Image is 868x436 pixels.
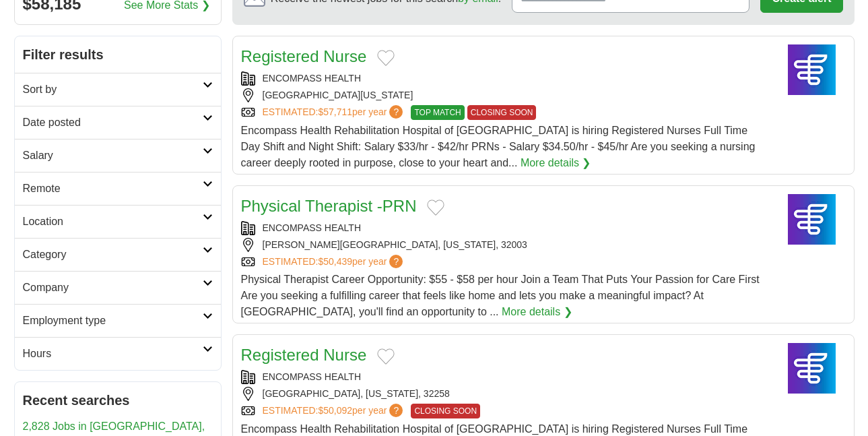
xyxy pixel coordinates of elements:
[23,82,203,98] h2: Sort by
[389,105,403,119] span: ?
[23,148,203,164] h2: Salary
[15,73,221,106] a: Sort by
[241,88,768,102] div: [GEOGRAPHIC_DATA][US_STATE]
[377,348,395,365] button: Add to favorite jobs
[411,404,480,418] span: CLOSING SOON
[521,155,591,171] a: More details ❯
[263,105,406,120] a: ESTIMATED:$57,711per year?
[23,390,213,410] h2: Recent searches
[23,247,203,263] h2: Category
[15,36,221,73] h2: Filter results
[318,405,352,416] span: $50,092
[241,387,768,401] div: [GEOGRAPHIC_DATA], [US_STATE], 32258
[15,205,221,238] a: Location
[23,115,203,131] h2: Date posted
[15,139,221,172] a: Salary
[778,44,846,95] img: Encompass Health logo
[23,346,203,362] h2: Hours
[389,255,403,268] span: ?
[15,238,221,271] a: Category
[15,304,221,337] a: Employment type
[241,238,768,252] div: [PERSON_NAME][GEOGRAPHIC_DATA], [US_STATE], 32003
[778,194,846,245] img: Encompass Health logo
[778,343,846,394] img: Encompass Health logo
[23,313,203,329] h2: Employment type
[467,105,537,120] span: CLOSING SOON
[241,274,760,317] span: Physical Therapist Career Opportunity: $55 - $58 per hour Join a Team That Puts Your Passion for ...
[15,172,221,205] a: Remote
[241,346,367,364] a: Registered Nurse
[502,304,572,320] a: More details ❯
[411,105,464,120] span: TOP MATCH
[263,255,406,269] a: ESTIMATED:$50,439per year?
[263,371,362,382] a: ENCOMPASS HEALTH
[318,106,352,117] span: $57,711
[427,199,444,216] button: Add to favorite jobs
[241,125,756,168] span: Encompass Health Rehabilitation Hospital of [GEOGRAPHIC_DATA] is hiring Registered Nurses Full Ti...
[318,256,352,267] span: $50,439
[23,280,203,296] h2: Company
[241,47,367,65] a: Registered Nurse
[23,181,203,197] h2: Remote
[241,197,417,215] a: Physical Therapist -PRN
[377,50,395,66] button: Add to favorite jobs
[23,214,203,230] h2: Location
[389,404,403,417] span: ?
[15,271,221,304] a: Company
[15,337,221,370] a: Hours
[263,222,362,233] a: ENCOMPASS HEALTH
[263,73,362,84] a: ENCOMPASS HEALTH
[263,404,406,418] a: ESTIMATED:$50,092per year?
[15,106,221,139] a: Date posted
